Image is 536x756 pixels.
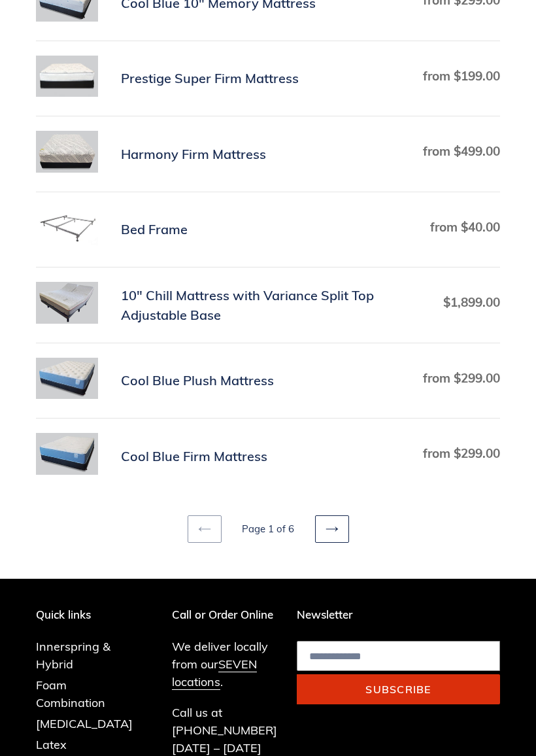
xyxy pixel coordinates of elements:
a: Latex [36,737,67,752]
button: Subscribe [297,674,500,704]
a: 10" Chill Mattress with Variance Split Top Adjustable Base [36,282,500,328]
p: Call or Order Online [172,608,277,621]
a: Bed Frame [36,207,500,253]
a: [MEDICAL_DATA] [36,716,133,731]
p: Newsletter [297,608,500,621]
a: Prestige Super Firm Mattress [36,56,500,102]
li: Page 1 of 6 [224,522,312,537]
a: Innerspring & Hybrid [36,639,110,672]
a: Cool Blue Plush Mattress [36,358,500,404]
a: Cool Blue Firm Mattress [36,433,500,479]
p: Quick links [36,608,152,621]
a: Foam Combination [36,678,105,710]
a: Harmony Firm Mattress [36,131,500,177]
input: Email address [297,641,500,671]
p: We deliver locally from our . [172,638,277,691]
span: Subscribe [365,683,431,696]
